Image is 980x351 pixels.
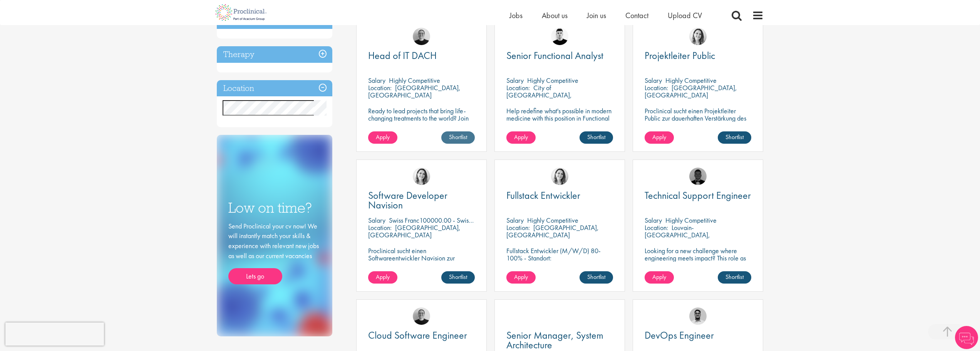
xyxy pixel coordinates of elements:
a: Apply [368,271,397,284]
p: Looking for a new challenge where engineering meets impact? This role as Technical Support Engine... [645,247,751,276]
span: Location: [368,83,392,92]
p: Highly Competitive [527,76,578,85]
span: Fullstack Entwickler [506,189,580,202]
a: About us [542,10,568,20]
img: Emma Pretorious [413,28,430,45]
span: Senior Functional Analyst [506,49,603,62]
a: Apply [645,131,674,144]
h3: Therapy [217,46,332,63]
a: Lets go [228,268,282,284]
p: Louvain-[GEOGRAPHIC_DATA], [GEOGRAPHIC_DATA] [645,223,710,247]
a: Apply [645,271,674,284]
a: Senior Functional Analyst [506,51,613,60]
a: Apply [368,131,397,144]
span: Location: [645,223,668,232]
p: Help redefine what's possible in modern medicine with this position in Functional Analysis! [506,107,613,129]
p: [GEOGRAPHIC_DATA], [GEOGRAPHIC_DATA] [645,83,737,99]
iframe: reCAPTCHA [5,322,104,346]
a: Cloud Software Engineer [368,331,475,340]
h3: Low on time? [228,200,321,215]
a: Shortlist [441,271,475,284]
a: Shortlist [580,271,613,284]
span: Apply [652,133,666,141]
h3: Location [217,80,332,97]
p: Proclinical sucht einen Projektleiter Public zur dauerhaften Verstärkung des Teams unseres Kunden... [645,107,751,136]
p: Ready to lead projects that bring life-changing treatments to the world? Join our client at the f... [368,107,475,144]
span: Projektleiter Public [645,49,715,62]
span: Salary [645,216,662,225]
p: [GEOGRAPHIC_DATA], [GEOGRAPHIC_DATA] [506,223,599,239]
p: Proclinical sucht einen Softwareentwickler Navision zur dauerhaften Verstärkung des Teams unseres... [368,247,475,284]
p: [GEOGRAPHIC_DATA], [GEOGRAPHIC_DATA] [368,83,461,99]
a: Upload CV [668,10,702,20]
span: Apply [652,273,666,281]
img: Timothy Deschamps [689,307,707,325]
a: Join us [587,10,606,20]
span: Apply [514,133,528,141]
a: Fullstack Entwickler [506,191,613,200]
a: Shortlist [718,131,751,144]
p: Highly Competitive [527,216,578,225]
span: Software Developer Navision [368,189,447,212]
a: DevOps Engineer [645,331,751,340]
a: Senior Manager, System Architecture [506,331,613,350]
span: Location: [506,83,530,92]
p: Highly Competitive [389,76,440,85]
span: Location: [506,223,530,232]
a: Jobs [509,10,523,20]
p: Highly Competitive [665,76,717,85]
a: Projektleiter Public [645,51,751,60]
a: Apply [506,271,536,284]
a: Shortlist [580,131,613,144]
span: Apply [376,133,390,141]
p: Highly Competitive [665,216,717,225]
a: Shortlist [718,271,751,284]
p: Fullstack Entwickler (M/W/D) 80-100% - Standort: [GEOGRAPHIC_DATA], [GEOGRAPHIC_DATA] - Arbeitsze... [506,247,613,284]
a: Software Developer Navision [368,191,475,210]
span: Cloud Software Engineer [368,329,467,342]
span: Salary [368,216,385,225]
p: City of [GEOGRAPHIC_DATA], [GEOGRAPHIC_DATA] [506,83,572,107]
span: Location: [368,223,392,232]
p: [GEOGRAPHIC_DATA], [GEOGRAPHIC_DATA] [368,223,461,239]
span: Apply [376,273,390,281]
span: DevOps Engineer [645,329,714,342]
a: Contact [625,10,648,20]
span: Head of IT DACH [368,49,437,62]
a: Shortlist [441,131,475,144]
a: Head of IT DACH [368,51,475,60]
div: Send Proclinical your cv now! We will instantly match your skills & experience with relevant new ... [228,221,321,285]
span: Salary [645,76,662,85]
img: Chatbot [955,326,978,349]
img: Nur Ergiydiren [689,28,707,45]
a: Apply [506,131,536,144]
img: Emma Pretorious [413,307,430,325]
span: Salary [506,76,524,85]
p: Swiss Franc100000.00 - Swiss Franc110000.00 per annum [389,216,547,225]
span: Technical Support Engineer [645,189,751,202]
img: Patrick Melody [551,28,568,45]
span: Salary [368,76,385,85]
span: Apply [514,273,528,281]
img: Nur Ergiydiren [413,168,430,185]
img: Tom Stables [689,168,707,185]
img: Nur Ergiydiren [551,168,568,185]
span: Salary [506,216,524,225]
span: Location: [645,83,668,92]
a: Technical Support Engineer [645,191,751,200]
